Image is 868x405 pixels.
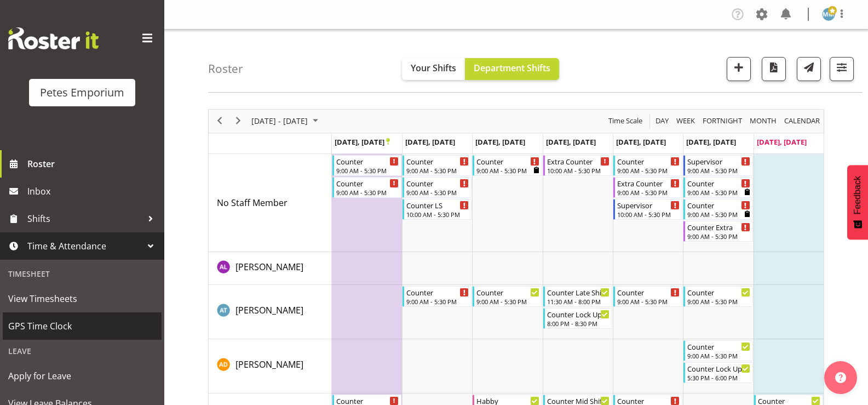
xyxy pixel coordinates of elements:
[617,188,680,197] div: 9:00 AM - 5:30 PM
[547,297,610,306] div: 11:30 AM - 8:00 PM
[797,57,821,81] button: Send a list of all shifts for the selected filtered period to all rostered employees.
[543,155,612,176] div: No Staff Member"s event - Extra Counter Begin From Thursday, September 25, 2025 at 10:00:00 AM GM...
[613,199,682,220] div: No Staff Member"s event - Supervisor Begin From Friday, September 26, 2025 at 10:00:00 AM GMT+12:...
[473,286,542,307] div: Alex-Micheal Taniwha"s event - Counter Begin From Wednesday, September 24, 2025 at 9:00:00 AM GMT...
[683,155,752,176] div: No Staff Member"s event - Supervisor Begin From Saturday, September 27, 2025 at 9:00:00 AM GMT+12...
[687,221,750,232] div: Counter Extra
[27,238,142,254] span: Time & Attendance
[465,58,559,80] button: Department Shifts
[687,156,750,167] div: Supervisor
[235,358,303,371] a: [PERSON_NAME]
[847,165,868,239] button: Feedback - Show survey
[250,114,309,128] span: [DATE] - [DATE]
[8,290,156,307] span: View Timesheets
[8,368,156,384] span: Apply for Leave
[208,62,243,75] h4: Roster
[617,199,680,210] div: Supervisor
[547,309,610,320] div: Counter Lock Up
[543,308,612,329] div: Alex-Micheal Taniwha"s event - Counter Lock Up Begin From Thursday, September 25, 2025 at 8:00:00...
[403,177,472,198] div: No Staff Member"s event - Counter Begin From Tuesday, September 23, 2025 at 9:00:00 AM GMT+12:00 ...
[675,114,697,128] button: Timeline Week
[613,177,682,198] div: No Staff Member"s event - Extra Counter Begin From Friday, September 26, 2025 at 9:00:00 AM GMT+1...
[332,155,401,176] div: No Staff Member"s event - Counter Begin From Monday, September 22, 2025 at 9:00:00 AM GMT+12:00 E...
[701,114,744,128] button: Fortnight
[27,210,142,227] span: Shifts
[762,57,786,81] button: Download a PDF of the roster according to the set date range.
[687,178,750,189] div: Counter
[476,156,539,167] div: Counter
[617,178,680,189] div: Extra Counter
[27,156,159,172] span: Roster
[235,260,303,273] a: [PERSON_NAME]
[686,137,736,147] span: [DATE], [DATE]
[3,340,162,362] div: Leave
[783,114,821,128] span: calendar
[411,62,456,74] span: Your Shifts
[250,114,323,128] button: September 2025
[332,177,401,198] div: No Staff Member"s event - Counter Begin From Monday, September 22, 2025 at 9:00:00 AM GMT+12:00 E...
[248,110,325,133] div: September 22 - 28, 2025
[654,114,670,128] span: Day
[687,341,750,352] div: Counter
[617,287,680,298] div: Counter
[687,297,750,306] div: 9:00 AM - 5:30 PM
[757,137,807,147] span: [DATE], [DATE]
[687,351,750,360] div: 9:00 AM - 5:30 PM
[835,372,846,383] img: help-xxl-2.png
[547,156,610,167] div: Extra Counter
[687,363,750,374] div: Counter Lock Up
[749,114,778,128] span: Month
[406,287,469,298] div: Counter
[209,154,332,252] td: No Staff Member resource
[229,110,248,133] div: next period
[683,286,752,307] div: Alex-Micheal Taniwha"s event - Counter Begin From Saturday, September 27, 2025 at 9:00:00 AM GMT+...
[727,57,751,81] button: Add a new shift
[27,183,159,199] span: Inbox
[607,114,645,128] button: Time Scale
[474,62,550,74] span: Department Shifts
[336,156,399,167] div: Counter
[40,84,124,101] div: Petes Emporium
[617,156,680,167] div: Counter
[406,297,469,306] div: 9:00 AM - 5:30 PM
[406,188,469,197] div: 9:00 AM - 5:30 PM
[675,114,696,128] span: Week
[336,188,399,197] div: 9:00 AM - 5:30 PM
[3,312,162,340] a: GPS Time Clock
[210,110,229,133] div: previous period
[403,286,472,307] div: Alex-Micheal Taniwha"s event - Counter Begin From Tuesday, September 23, 2025 at 9:00:00 AM GMT+1...
[336,166,399,175] div: 9:00 AM - 5:30 PM
[617,297,680,306] div: 9:00 AM - 5:30 PM
[235,304,303,317] a: [PERSON_NAME]
[402,58,465,80] button: Your Shifts
[687,199,750,210] div: Counter
[543,286,612,307] div: Alex-Micheal Taniwha"s event - Counter Late Shift Begin From Thursday, September 25, 2025 at 11:3...
[406,199,469,210] div: Counter LS
[687,373,750,382] div: 5:30 PM - 6:00 PM
[406,156,469,167] div: Counter
[217,196,288,209] a: No Staff Member
[617,166,680,175] div: 9:00 AM - 5:30 PM
[547,287,610,298] div: Counter Late Shift
[406,210,469,219] div: 10:00 AM - 5:30 PM
[336,178,399,189] div: Counter
[687,210,750,219] div: 9:00 AM - 5:30 PM
[406,178,469,189] div: Counter
[783,114,822,128] button: Month
[546,137,596,147] span: [DATE], [DATE]
[683,340,752,361] div: Amelia Denz"s event - Counter Begin From Saturday, September 27, 2025 at 9:00:00 AM GMT+12:00 End...
[853,176,863,214] span: Feedback
[406,166,469,175] div: 9:00 AM - 5:30 PM
[8,318,156,334] span: GPS Time Clock
[235,261,303,273] span: [PERSON_NAME]
[209,285,332,339] td: Alex-Micheal Taniwha resource
[617,210,680,219] div: 10:00 AM - 5:30 PM
[475,137,525,147] span: [DATE], [DATE]
[209,339,332,393] td: Amelia Denz resource
[683,362,752,383] div: Amelia Denz"s event - Counter Lock Up Begin From Saturday, September 27, 2025 at 5:30:00 PM GMT+1...
[231,114,246,128] button: Next
[616,137,666,147] span: [DATE], [DATE]
[547,319,610,328] div: 8:00 PM - 8:30 PM
[476,287,539,298] div: Counter
[683,221,752,242] div: No Staff Member"s event - Counter Extra Begin From Saturday, September 27, 2025 at 9:00:00 AM GMT...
